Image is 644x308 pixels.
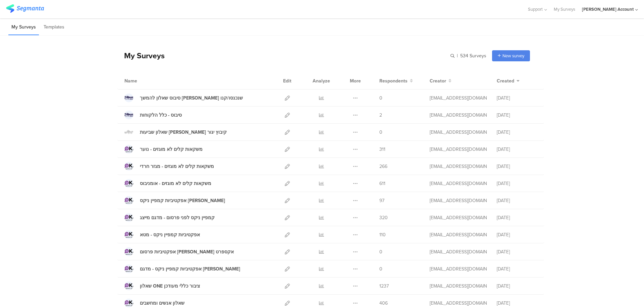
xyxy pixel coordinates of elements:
[379,95,382,102] span: 0
[140,112,182,119] div: סיבוס - כלל הלקוחות
[460,52,486,59] span: 534 Surveys
[430,77,451,84] button: Creator
[497,146,537,153] div: [DATE]
[497,163,537,170] div: [DATE]
[140,248,234,255] div: אפקטיביות פרסום מן אקספרט
[430,283,487,290] div: miri@miridikman.co.il
[124,94,243,102] a: סיבוס שאלון להמשך [PERSON_NAME] שנכנסו/קנו
[140,283,200,290] div: שאלון ONE ציבור כללי מעודכן
[124,179,211,188] a: משקאות קלים לא מוגזים - אומניבוס
[379,283,389,290] span: 1237
[140,265,240,272] div: אפקטיביות קמפיין ניקס - מדגם מייצ
[497,112,537,119] div: [DATE]
[430,197,487,204] div: miri@miridikman.co.il
[456,52,459,59] span: |
[140,163,214,170] div: משקאות קלים לא מוגזים - מגזר חרדי
[124,282,200,290] a: שאלון ONE ציבור כללי מעודכן
[379,112,382,119] span: 2
[140,197,225,204] div: אפקטיביות קמפיין ניקס טיקטוק
[430,129,487,136] div: miri@miridikman.co.il
[140,146,203,153] div: משקאות קלים לא מוגזים - נוער
[379,77,408,84] span: Respondents
[124,128,227,136] a: שאלון שביעות [PERSON_NAME] קיבוץ יגור
[124,264,240,273] a: אפקטיביות קמפיין ניקס - מדגם [PERSON_NAME]
[582,6,634,12] div: [PERSON_NAME] Account
[497,180,537,187] div: [DATE]
[502,53,524,59] span: New survey
[348,72,363,89] div: More
[379,214,388,221] span: 320
[379,77,413,84] button: Respondents
[379,197,384,204] span: 97
[497,300,537,307] div: [DATE]
[311,72,331,89] div: Analyze
[430,265,487,272] div: miri@miridikman.co.il
[430,146,487,153] div: miri@miridikman.co.il
[430,77,446,84] span: Creator
[497,77,520,84] button: Created
[6,4,44,13] img: segmanta logo
[124,145,203,153] a: משקאות קלים לא מוגזים - נוער
[140,95,243,102] div: סיבוס שאלון להמשך לאלו שנכנסו/קנו
[124,77,165,84] div: Name
[117,50,165,61] div: My Surveys
[280,72,294,89] div: Edit
[497,265,537,272] div: [DATE]
[430,231,487,238] div: miri@miridikman.co.il
[497,197,537,204] div: [DATE]
[497,283,537,290] div: [DATE]
[140,231,200,238] div: אפקטיביות קמפיין ניקס - מטא
[124,111,182,119] a: סיבוס - כלל הלקוחות
[379,180,385,187] span: 611
[140,129,227,136] div: שאלון שביעות רצון קיבוץ יגור
[124,213,215,222] a: קמפיין ניקס לפני פרסום - מדגם מייצג
[41,19,67,35] li: Templates
[430,112,487,119] div: miri@miridikman.co.il
[430,214,487,221] div: miri@miridikman.co.il
[379,146,385,153] span: 311
[379,265,382,272] span: 0
[379,129,382,136] span: 0
[528,6,543,12] span: Support
[124,299,184,307] a: שאלון אנשים ומחשבים
[430,248,487,255] div: miri@miridikman.co.il
[379,248,382,255] span: 0
[497,248,537,255] div: [DATE]
[124,196,225,205] a: אפקטיביות קמפיין ניקס [PERSON_NAME]
[8,19,39,35] li: My Surveys
[379,231,386,238] span: 110
[430,180,487,187] div: miri@miridikman.co.il
[124,230,200,239] a: אפקטיביות קמפיין ניקס - מטא
[140,214,215,221] div: קמפיין ניקס לפני פרסום - מדגם מייצג
[379,300,388,307] span: 406
[124,247,234,256] a: אפקטיביות פרסום [PERSON_NAME] אקספרט
[497,77,514,84] span: Created
[140,180,211,187] div: משקאות קלים לא מוגזים - אומניבוס
[430,95,487,102] div: miri@miridikman.co.il
[430,163,487,170] div: miri@miridikman.co.il
[430,300,487,307] div: miri@miridikman.co.il
[497,129,537,136] div: [DATE]
[379,163,387,170] span: 266
[497,231,537,238] div: [DATE]
[140,300,184,307] div: שאלון אנשים ומחשבים
[124,162,214,171] a: משקאות קלים לא מוגזים - מגזר חרדי
[497,214,537,221] div: [DATE]
[497,95,537,102] div: [DATE]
